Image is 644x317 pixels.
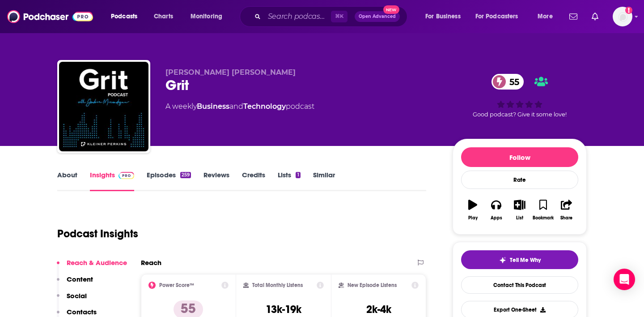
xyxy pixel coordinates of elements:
[165,101,314,112] div: A weekly podcast
[508,194,531,226] button: List
[461,171,578,189] div: Rate
[59,62,148,151] img: Grit
[147,171,191,191] a: Episodes259
[461,276,578,294] a: Contact This Podcast
[229,102,243,111] span: and
[7,8,93,25] img: Podchaser - Follow, Share and Rate Podcasts
[67,258,127,267] p: Reach & Audience
[313,171,335,191] a: Similar
[461,250,578,269] button: tell me why sparkleTell Me Why
[470,9,531,24] button: open menu
[510,257,541,264] span: Tell Me Why
[252,282,303,288] h2: Total Monthly Listens
[425,10,461,23] span: For Business
[473,111,567,118] span: Good podcast? Give it some love!
[264,9,331,24] input: Search podcasts, credits, & more...
[57,227,138,240] h1: Podcast Insights
[57,171,77,191] a: About
[111,10,137,23] span: Podcasts
[296,172,300,178] div: 1
[180,172,191,178] div: 259
[165,68,296,77] span: [PERSON_NAME] [PERSON_NAME]
[588,9,602,24] a: Show notifications dropdown
[491,74,524,90] a: 55
[57,291,87,308] button: Social
[560,215,572,221] div: Share
[331,11,347,22] span: ⌘ K
[533,215,554,221] div: Bookmark
[347,282,397,288] h2: New Episode Listens
[154,10,173,23] span: Charts
[613,7,632,26] button: Show profile menu
[613,7,632,26] img: User Profile
[625,7,632,14] svg: Add a profile image
[484,194,508,226] button: Apps
[141,258,161,267] h2: Reach
[119,172,134,179] img: Podchaser Pro
[90,171,134,191] a: InsightsPodchaser Pro
[461,194,484,226] button: Play
[191,10,222,23] span: Monitoring
[248,6,416,27] div: Search podcasts, credits, & more...
[531,9,564,24] button: open menu
[67,275,93,283] p: Content
[500,74,524,90] span: 55
[359,14,396,19] span: Open Advanced
[203,171,229,191] a: Reviews
[538,10,553,23] span: More
[184,9,234,24] button: open menu
[366,303,391,316] h3: 2k-4k
[355,11,400,22] button: Open AdvancedNew
[67,291,87,300] p: Social
[148,9,178,24] a: Charts
[499,257,506,264] img: tell me why sparkle
[266,303,301,316] h3: 13k-19k
[475,10,518,23] span: For Podcasters
[383,5,399,14] span: New
[159,282,194,288] h2: Power Score™
[566,9,581,24] a: Show notifications dropdown
[613,7,632,26] span: Logged in as megcassidy
[468,215,478,221] div: Play
[419,9,472,24] button: open menu
[491,215,502,221] div: Apps
[516,215,523,221] div: List
[242,171,265,191] a: Credits
[531,194,555,226] button: Bookmark
[105,9,149,24] button: open menu
[67,308,97,316] p: Contacts
[461,147,578,167] button: Follow
[243,102,286,111] a: Technology
[57,275,93,291] button: Content
[197,102,229,111] a: Business
[614,269,635,290] div: Open Intercom Messenger
[278,171,300,191] a: Lists1
[453,68,587,124] div: 55Good podcast? Give it some love!
[555,194,578,226] button: Share
[57,258,127,275] button: Reach & Audience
